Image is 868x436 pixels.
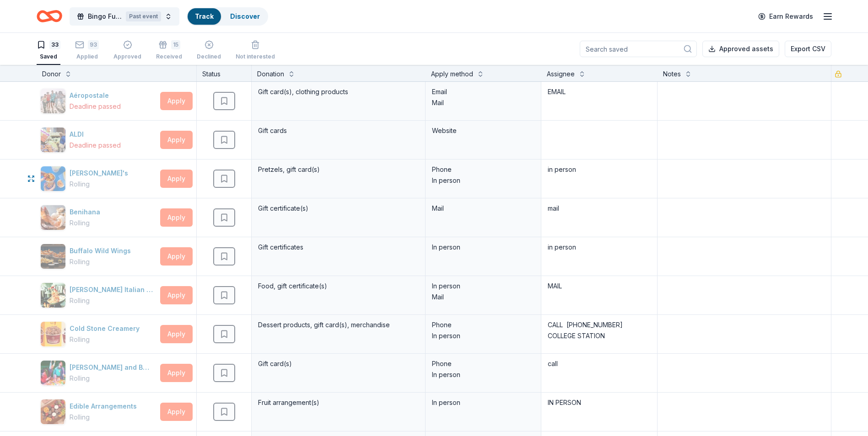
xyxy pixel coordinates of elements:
div: In person [432,175,534,186]
div: In person [432,242,534,253]
button: Bingo FundraiserPast event [70,7,179,26]
button: Not interested [236,37,275,65]
a: Home [37,5,62,27]
div: Gift certificates [257,241,420,254]
button: Declined [197,37,221,65]
div: In person [432,281,534,292]
div: In person [432,397,534,408]
textarea: in person [542,160,656,197]
div: Mail [432,292,534,303]
div: Food, gift certificate(s) [257,280,420,292]
div: Donor [42,69,61,80]
button: Approved assets [702,41,779,57]
a: Earn Rewards [753,8,819,25]
button: Image for Edible ArrangementsEdible ArrangementsRolling [40,399,156,425]
div: Phone [432,358,534,369]
div: Received [156,53,182,60]
textarea: CALL [PHONE_NUMBER] COLLEGE STATION [542,316,656,352]
div: Dessert products, gift card(s), merchandise [257,319,420,331]
a: Track [195,12,214,20]
div: Approved [113,53,141,60]
div: Phone [432,164,534,175]
button: 15Received [156,37,182,65]
button: Image for Carrabba's Italian Grill[PERSON_NAME] Italian GrillRolling [40,282,156,308]
div: Gift card(s), clothing products [257,85,420,98]
div: Declined [197,53,221,60]
div: 15 [171,40,180,49]
button: Approved [113,37,141,65]
div: Fruit arrangement(s) [257,396,420,409]
input: Search saved [580,41,697,57]
button: TrackDiscover [187,7,268,26]
div: 93 [88,40,99,49]
button: 93Applied [75,37,99,65]
div: Saved [37,53,60,60]
textarea: IN PERSON [542,393,656,430]
div: Gift cards [257,124,420,137]
div: Website [432,125,534,136]
div: In person [432,330,534,341]
div: Pretzels, gift card(s) [257,163,420,176]
div: Gift card(s) [257,357,420,370]
button: Image for Cold Stone CreameryCold Stone CreameryRolling [40,321,156,347]
div: 33 [49,40,60,49]
div: In person [432,369,534,380]
textarea: mail [542,199,656,236]
span: Bingo Fundraiser [88,11,122,22]
textarea: call [542,355,656,391]
textarea: MAIL [542,277,656,314]
textarea: in person [542,238,656,275]
button: Image for AéropostaleAéropostaleDeadline passed [40,88,156,114]
div: Email [432,86,534,97]
button: Image for Auntie Anne's [PERSON_NAME]'sRolling [40,166,156,191]
button: Image for ALDI ALDIDeadline passed [40,127,156,153]
div: Mail [432,97,534,108]
button: Image for Dave and Busters[PERSON_NAME] and BustersRolling [40,360,156,386]
button: Export CSV [785,41,831,57]
div: Not interested [236,53,275,60]
div: Gift certificate(s) [257,202,420,215]
a: Discover [230,12,260,20]
div: Notes [663,69,681,80]
div: Assignee [547,69,575,80]
button: Image for BenihanaBenihanaRolling [40,205,156,230]
div: Status [197,65,252,81]
textarea: EMAIL [542,83,656,119]
div: Applied [75,53,99,60]
div: Past event [126,11,161,21]
div: Donation [257,69,284,80]
button: Image for Buffalo Wild WingsBuffalo Wild WingsRolling [40,244,156,269]
div: Mail [432,203,534,214]
div: Phone [432,319,534,330]
button: 33Saved [37,37,60,65]
div: Apply method [431,69,473,80]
